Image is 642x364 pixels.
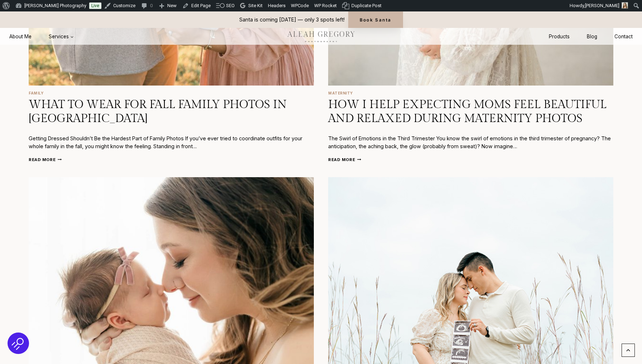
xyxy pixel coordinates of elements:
[29,91,43,95] a: Family
[585,3,619,8] span: [PERSON_NAME]
[622,344,635,357] a: Scroll to top
[606,30,641,43] a: Contact
[328,135,613,150] p: The Swirl of Emotions in the Third Trimester You know the swirl of emotions in the third trimeste...
[540,30,578,43] a: Products
[278,28,364,44] img: aleah gregory logo
[540,30,641,43] nav: Secondary
[1,30,82,43] nav: Primary
[40,30,82,43] button: Child menu of Services
[248,3,263,8] span: Site Kit
[328,98,607,125] a: How I Help Expecting Moms Feel Beautiful and Relaxed During Maternity Photos
[1,30,40,43] a: About Me
[29,157,62,162] a: Read More
[348,11,403,28] a: Book Santa
[29,135,314,150] p: Getting Dressed Shouldn’t Be the Hardest Part of Family Photos If you’ve ever tried to coordinate...
[29,98,287,125] a: What to Wear for Fall Family Photos in [GEOGRAPHIC_DATA]
[328,91,353,95] a: Maternity
[239,16,345,24] p: Santa is coming [DATE] — only 3 spots left!
[328,157,361,162] a: Read More
[578,30,606,43] a: Blog
[89,3,101,9] a: Live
